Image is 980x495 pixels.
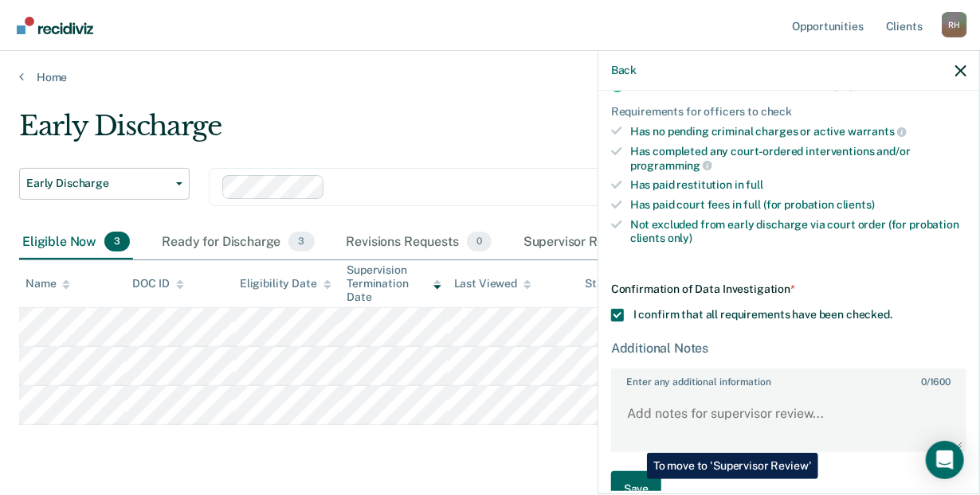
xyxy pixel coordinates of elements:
[104,232,130,252] span: 3
[17,17,93,34] img: Recidiviz
[747,178,763,191] span: full
[159,225,317,260] div: Ready for Discharge
[630,145,966,172] div: Has completed any court-ordered interventions and/or
[630,159,712,172] span: programming
[926,441,964,479] div: Open Intercom Messenger
[520,225,668,260] div: Supervisor Review
[240,277,331,290] div: Eligibility Date
[25,277,70,290] div: Name
[942,12,967,37] button: Profile dropdown button
[630,178,966,192] div: Has paid restitution in
[19,110,901,155] div: Early Discharge
[611,64,637,77] button: Back
[454,277,531,290] div: Last Viewed
[630,198,966,212] div: Has paid court fees in full (for probation
[906,79,939,92] span: CODIS
[288,232,314,252] span: 3
[633,308,892,321] span: I confirm that all requirements have been checked.
[347,263,441,303] div: Supervision Termination Date
[585,277,619,290] div: Status
[467,232,492,252] span: 0
[613,370,965,388] label: Enter any additional information
[19,225,133,260] div: Eligible Now
[837,198,875,211] span: clients)
[921,376,927,388] span: 0
[668,232,692,244] span: only)
[630,124,966,138] div: Has no pending criminal charges or active
[848,125,907,138] span: warrants
[132,277,183,290] div: DOC ID
[19,70,961,84] a: Home
[611,283,966,296] div: Confirmation of Data Investigation
[921,376,951,388] span: / 1600
[611,341,966,356] div: Additional Notes
[26,177,170,190] span: Early Discharge
[343,225,495,260] div: Revisions Requests
[611,105,966,119] div: Requirements for officers to check
[630,218,966,245] div: Not excluded from early discharge via court order (for probation clients
[942,12,967,37] div: R H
